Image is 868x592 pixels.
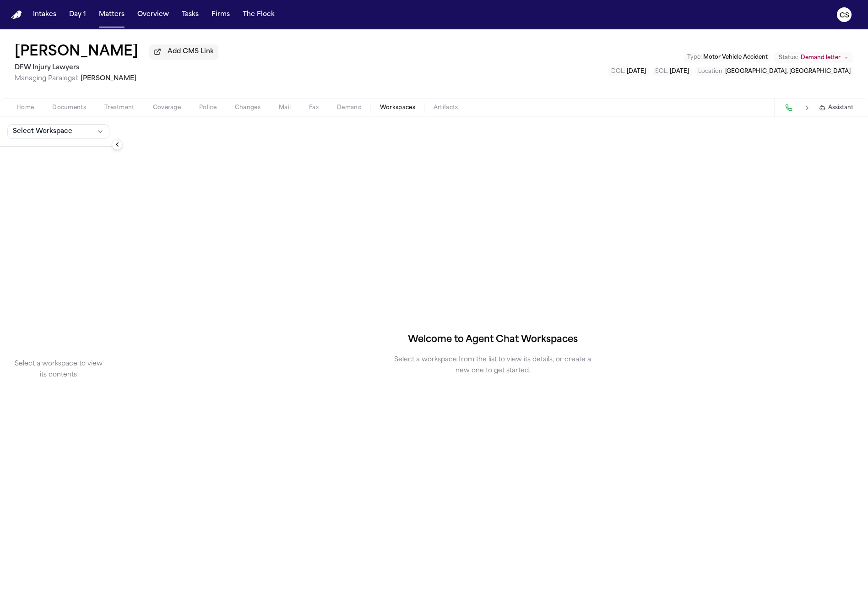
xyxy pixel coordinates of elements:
h2: Welcome to Agent Chat Workspaces [408,332,578,347]
span: Treatment [104,104,135,111]
button: Collapse sidebar [112,139,123,150]
button: Firms [208,6,233,23]
h2: DFW Injury Lawyers [15,62,218,73]
button: Overview [134,6,173,23]
button: Edit Location: Desoto, TX [695,67,853,76]
button: Day 1 [65,6,90,23]
span: Artifacts [434,104,458,111]
span: Demand letter [801,54,841,61]
span: Motor Vehicle Accident [703,55,768,60]
button: Edit Type: Motor Vehicle Accident [684,53,770,62]
span: Add CMS Link [168,47,214,56]
span: [GEOGRAPHIC_DATA], [GEOGRAPHIC_DATA] [725,69,851,74]
button: Edit DOL: 2024-11-15 [608,67,649,76]
span: Police [199,104,217,111]
button: Edit SOL: 2026-11-15 [652,67,692,76]
button: Add CMS Link [149,44,218,59]
span: [PERSON_NAME] [81,75,136,82]
span: [DATE] [627,69,646,74]
span: SOL : [655,69,668,74]
span: Documents [52,104,86,111]
span: Coverage [153,104,181,111]
button: Assistant [819,104,853,111]
a: Home [11,11,22,19]
button: Tasks [178,6,202,23]
button: Edit matter name [15,44,138,61]
span: Changes [235,104,260,111]
button: Matters [95,6,128,23]
button: Intakes [29,6,60,23]
span: [DATE] [670,69,689,74]
span: Fax [309,104,319,111]
span: Status: [779,54,798,61]
button: Select Workspace [7,124,109,139]
p: Select a workspace to view its contents [11,359,106,381]
span: Home [16,104,34,111]
button: The Flock [239,6,278,23]
span: Mail [279,104,291,111]
img: Finch Logo [11,11,22,19]
span: Managing Paralegal: [15,75,79,82]
span: DOL : [611,69,625,74]
span: Demand [337,104,362,111]
button: Change status from Demand letter [774,52,853,63]
p: Select a workspace from the list to view its details, or create a new one to get started. [390,354,595,376]
span: Assistant [828,104,853,111]
h1: [PERSON_NAME] [15,44,138,61]
span: Location : [698,69,724,74]
span: Type : [687,55,702,60]
button: Make a Call [782,101,795,114]
span: Workspaces [380,104,415,111]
